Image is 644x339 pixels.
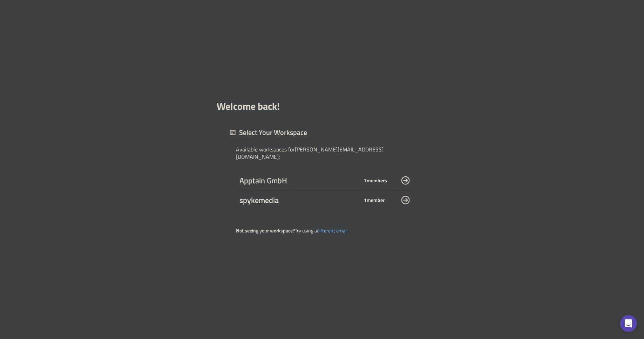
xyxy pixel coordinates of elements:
strong: Not seeing your workspace? [236,227,295,234]
a: different email [317,227,348,234]
span: 1 member [364,197,385,203]
span: 7 member s [364,177,387,184]
div: Select Your Workspace [224,128,307,137]
span: Apptain GmbH [240,176,359,185]
div: Available workspaces for [PERSON_NAME][EMAIL_ADDRESS][DOMAIN_NAME] : [236,146,413,160]
div: Open Intercom Messenger [620,315,637,332]
h1: Welcome back! [217,100,280,113]
div: Try using a . [236,228,413,234]
span: spykemedia [240,195,359,205]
